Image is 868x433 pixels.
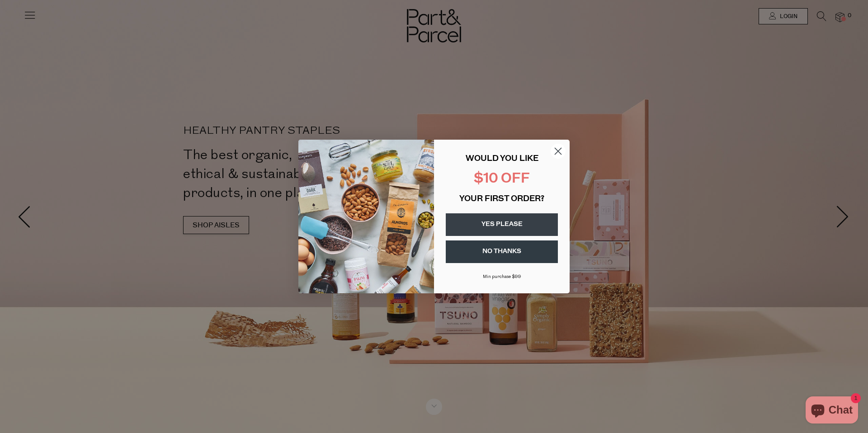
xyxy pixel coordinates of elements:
img: 43fba0fb-7538-40bc-babb-ffb1a4d097bc.jpeg [298,140,434,293]
button: Close dialog [550,143,566,159]
span: WOULD YOU LIKE [466,155,538,163]
button: YES PLEASE [446,213,558,236]
inbox-online-store-chat: Shopify online store chat [803,396,861,426]
span: YOUR FIRST ORDER? [459,195,544,203]
span: $10 OFF [474,172,530,186]
span: Min purchase $99 [483,274,521,279]
button: NO THANKS [446,240,558,263]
